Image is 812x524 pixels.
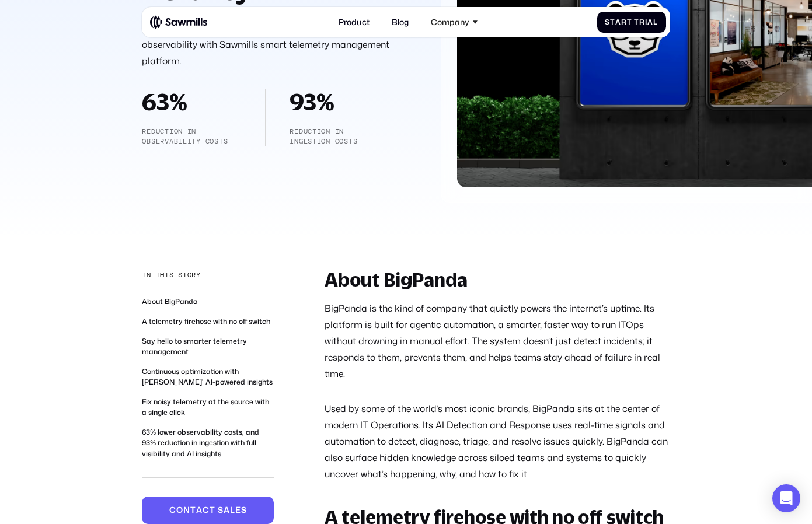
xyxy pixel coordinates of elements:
span: s [241,505,247,515]
span: r [639,18,645,27]
div: reduction in ingestion costs [290,127,357,146]
a: Say hello to smarter telemetry management [142,336,247,357]
div: In this story [142,270,201,280]
p: BigPanda is the kind of company that quietly powers the internet’s uptime. Its platform is built ... [325,300,670,382]
span: a [615,18,621,27]
a: 63% lower observability costs, and 93% reduction in ingestion with full visibility and AI insights [142,427,259,459]
a: StartTrial [597,12,666,32]
div: Company [431,18,469,27]
span: t [610,18,615,27]
div: Reduction in observability costs [142,127,241,146]
span: r [621,18,627,27]
span: i [645,18,647,27]
span: a [196,505,203,515]
div: 63% [142,89,241,114]
p: Learn how BigPanda cut costs and gained intelligent observability with Sawmills smart telemetry m... [142,19,423,69]
div: Open Intercom Messenger [772,484,800,512]
a: A telemetry firehose with no off switch [142,316,270,326]
span: o [176,505,183,515]
p: Used by some of the world’s most iconic brands, BigPanda sits at the center of modern IT Operatio... [325,400,670,483]
a: Continuous optimization with [PERSON_NAME]’ AI-powered insights [142,366,273,387]
span: S [605,18,610,27]
span: l [230,505,235,515]
span: c [203,505,210,515]
span: n [183,505,190,515]
div: Company [425,11,483,33]
span: a [647,18,653,27]
span: T [634,18,639,27]
span: t [190,505,196,515]
span: t [627,18,632,27]
span: e [235,505,241,515]
a: Blog [386,11,415,33]
div: 93% [290,89,357,114]
span: l [653,18,658,27]
span: a [224,505,230,515]
span: t [210,505,215,515]
a: Product [333,11,376,33]
a: Fix noisy telemetry at the source with a single click [142,397,269,417]
h2: About BigPanda [325,270,670,291]
a: About BigPanda [142,296,198,306]
nav: In this story [142,296,274,478]
span: C [169,505,176,515]
span: s [218,505,224,515]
